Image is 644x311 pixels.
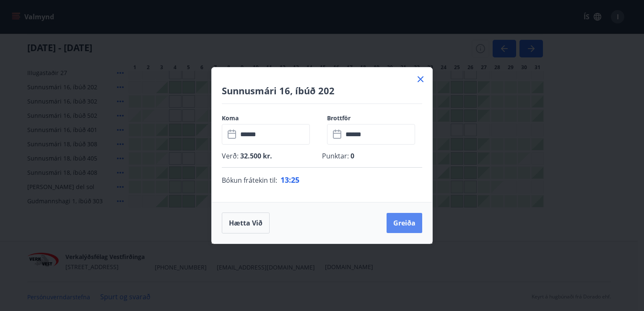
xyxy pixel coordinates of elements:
[222,213,270,233] button: Hætta við
[387,213,422,233] button: Greiða
[327,114,422,122] label: Brottför
[291,175,299,185] span: 25
[322,151,422,161] p: Punktar :
[349,151,354,161] span: 0
[239,151,272,161] span: 32.500 kr.
[222,84,422,97] h4: Sunnusmári 16, íbúð 202
[222,151,322,161] p: Verð :
[280,175,291,185] span: 13 :
[222,114,317,122] label: Koma
[222,175,277,185] span: Bókun frátekin til :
